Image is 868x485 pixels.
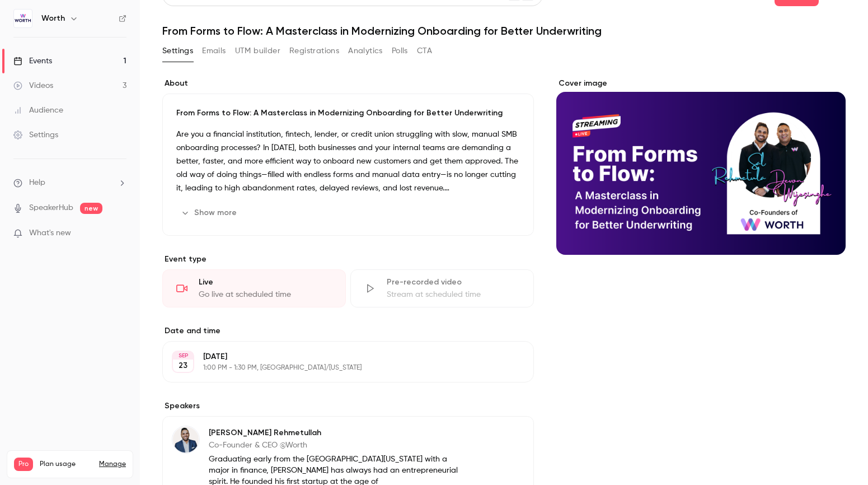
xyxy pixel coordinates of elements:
img: Worth [14,10,32,27]
label: Date and time [162,325,534,337]
a: SpeakerHub [29,202,73,214]
span: Plan usage [40,460,92,469]
p: [DATE] [203,351,475,362]
div: Events [13,55,52,67]
button: CTA [417,42,432,60]
button: Show more [176,204,243,222]
label: About [162,78,534,89]
button: Polls [392,42,408,60]
label: Speakers [162,400,534,412]
span: Help [29,177,45,189]
span: Pro [14,458,33,471]
button: Emails [202,42,226,60]
h6: Worth [41,13,65,24]
p: [PERSON_NAME] Rehmetullah [209,427,461,439]
p: 23 [179,360,187,371]
button: Settings [162,42,193,60]
a: Manage [99,460,126,469]
button: UTM builder [235,42,280,60]
p: From Forms to Flow: A Masterclass in Modernizing Onboarding for Better Underwriting [176,108,520,119]
button: Registrations [289,42,339,60]
p: 1:00 PM - 1:30 PM, [GEOGRAPHIC_DATA]/[US_STATE] [203,363,475,372]
span: new [80,203,102,214]
section: Cover image [556,78,846,255]
div: Stream at scheduled time [387,289,520,300]
div: Audience [13,105,63,116]
div: Go live at scheduled time [199,289,332,300]
button: Analytics [348,42,383,60]
label: Cover image [556,78,846,89]
div: Settings [13,129,58,141]
div: SEP [173,352,193,360]
div: Pre-recorded videoStream at scheduled time [350,269,534,307]
p: Co-Founder & CEO @Worth [209,440,461,451]
iframe: Noticeable Trigger [113,228,126,239]
p: Are you a financial institution, fintech, lender, or credit union struggling with slow, manual SM... [176,128,520,195]
li: help-dropdown-opener [13,177,126,189]
div: LiveGo live at scheduled time [162,269,346,307]
div: Videos [13,80,53,91]
h1: From Forms to Flow: A Masterclass in Modernizing Onboarding for Better Underwriting [162,24,846,38]
img: Sal Rehmetullah [172,426,199,453]
div: Live [199,277,332,288]
p: Event type [162,254,534,265]
span: What's new [29,227,71,239]
div: Pre-recorded video [387,277,520,288]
